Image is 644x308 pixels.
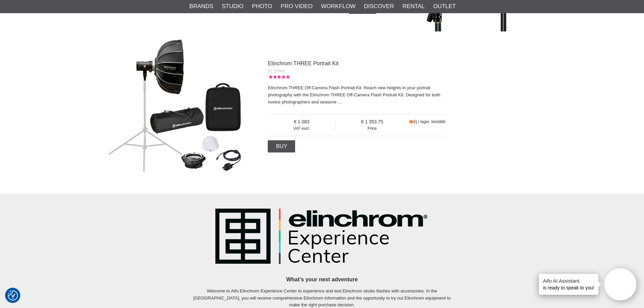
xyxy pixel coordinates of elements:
button: Consent Preferences [8,289,18,302]
a: Photo [252,2,272,11]
a: Discover [364,2,394,11]
a: Buy [268,140,295,152]
span: Price [336,125,409,132]
a: Elinchrom THREE Portrait Kit [268,61,338,66]
img: Elinchrom THREE Portrait Kit [107,38,242,173]
span: 1 083 [268,119,335,126]
p: Elinchrom THREE Off-Camera Flash Portrait Kit. Reach new heights in your portrait photography wit... [268,85,445,105]
span: 1 353.75 [336,119,409,126]
h3: What's your next adventure [192,276,452,283]
i: Soon in Stock [409,119,414,124]
a: Studio [222,2,243,11]
a: … [338,99,342,104]
a: Brands [189,2,213,11]
img: Revisit consent button [8,290,18,301]
div: Customer rating: 5.00 [268,74,289,80]
a: Outlet [433,2,456,11]
a: Workflow [321,2,356,11]
span: VAT excl. [268,125,335,132]
span: EL-20943 [268,69,285,73]
a: Pro Video [281,2,312,11]
span: Ej i lager, beställd [413,119,445,124]
h4: Aifo AI Assistant [543,277,594,284]
div: is ready to speak to you! [539,274,598,295]
a: Rental [403,2,425,11]
img: Elinchrom Experience Center | Aifo AB [215,207,429,266]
